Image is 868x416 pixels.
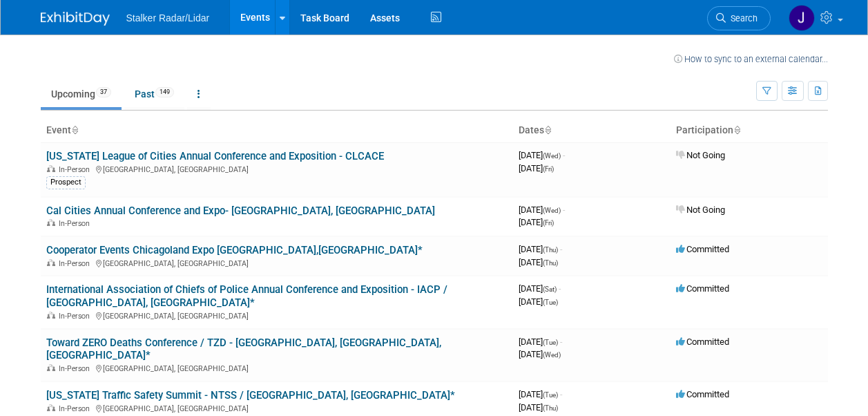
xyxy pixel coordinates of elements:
a: Search [707,6,771,30]
span: (Sat) [543,285,557,293]
span: (Thu) [543,259,558,267]
span: [DATE] [519,217,554,227]
span: Not Going [676,150,725,160]
a: [US_STATE] Traffic Safety Summit - NTSS / [GEOGRAPHIC_DATA], [GEOGRAPHIC_DATA]* [46,389,455,401]
span: (Thu) [543,246,558,254]
span: [DATE] [519,402,558,413]
span: (Wed) [543,351,561,359]
th: Dates [513,119,671,142]
a: Toward ZERO Deaths Conference / TZD - [GEOGRAPHIC_DATA], [GEOGRAPHIC_DATA], [GEOGRAPHIC_DATA]* [46,337,441,362]
span: In-Person [59,312,94,321]
div: Prospect [46,176,86,189]
img: In-Person Event [47,259,55,266]
span: [DATE] [519,389,562,399]
span: In-Person [59,219,94,228]
div: [GEOGRAPHIC_DATA], [GEOGRAPHIC_DATA] [46,310,508,321]
span: (Wed) [543,152,561,160]
a: Sort by Start Date [544,124,551,135]
span: 149 [155,87,174,97]
div: [GEOGRAPHIC_DATA], [GEOGRAPHIC_DATA] [46,163,508,174]
span: - [560,389,562,399]
img: Joe Bartels [789,5,815,31]
span: - [560,337,562,347]
div: [GEOGRAPHIC_DATA], [GEOGRAPHIC_DATA] [46,257,508,268]
span: - [559,283,561,294]
a: Sort by Event Name [71,124,78,135]
img: In-Person Event [47,364,55,371]
a: How to sync to an external calendar... [674,54,828,64]
a: [US_STATE] League of Cities Annual Conference and Exposition - CLCACE [46,150,384,162]
img: In-Person Event [47,165,55,172]
img: In-Person Event [47,219,55,226]
span: [DATE] [519,349,561,359]
span: - [563,150,565,160]
span: 37 [96,87,111,97]
span: Committed [676,337,729,347]
span: (Fri) [543,219,554,227]
img: In-Person Event [47,312,55,319]
a: Cooperator Events Chicagoland Expo [GEOGRAPHIC_DATA],[GEOGRAPHIC_DATA]* [46,244,423,256]
span: Search [726,13,758,23]
a: Upcoming37 [41,81,122,107]
span: In-Person [59,165,94,174]
img: In-Person Event [47,404,55,411]
span: In-Person [59,364,94,373]
span: [DATE] [519,150,565,160]
span: - [560,244,562,254]
span: Committed [676,283,729,294]
span: (Tue) [543,299,558,306]
span: (Tue) [543,339,558,346]
div: [GEOGRAPHIC_DATA], [GEOGRAPHIC_DATA] [46,402,508,413]
span: - [563,205,565,215]
span: (Thu) [543,404,558,412]
div: [GEOGRAPHIC_DATA], [GEOGRAPHIC_DATA] [46,362,508,373]
span: [DATE] [519,337,562,347]
img: ExhibitDay [41,12,110,26]
span: In-Person [59,404,94,413]
span: [DATE] [519,283,561,294]
span: Stalker Radar/Lidar [126,12,210,23]
span: [DATE] [519,205,565,215]
th: Event [41,119,513,142]
span: In-Person [59,259,94,268]
span: [DATE] [519,244,562,254]
a: Sort by Participation Type [733,124,740,135]
span: (Wed) [543,207,561,214]
a: Past149 [124,81,184,107]
a: International Association of Chiefs of Police Annual Conference and Exposition - IACP / [GEOGRAPH... [46,283,447,309]
span: (Fri) [543,165,554,173]
th: Participation [671,119,828,142]
span: Committed [676,389,729,399]
span: [DATE] [519,296,558,307]
span: (Tue) [543,391,558,399]
span: Not Going [676,205,725,215]
span: [DATE] [519,257,558,267]
span: Committed [676,244,729,254]
a: Cal Cities Annual Conference and Expo- [GEOGRAPHIC_DATA], [GEOGRAPHIC_DATA] [46,205,435,217]
span: [DATE] [519,163,554,173]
